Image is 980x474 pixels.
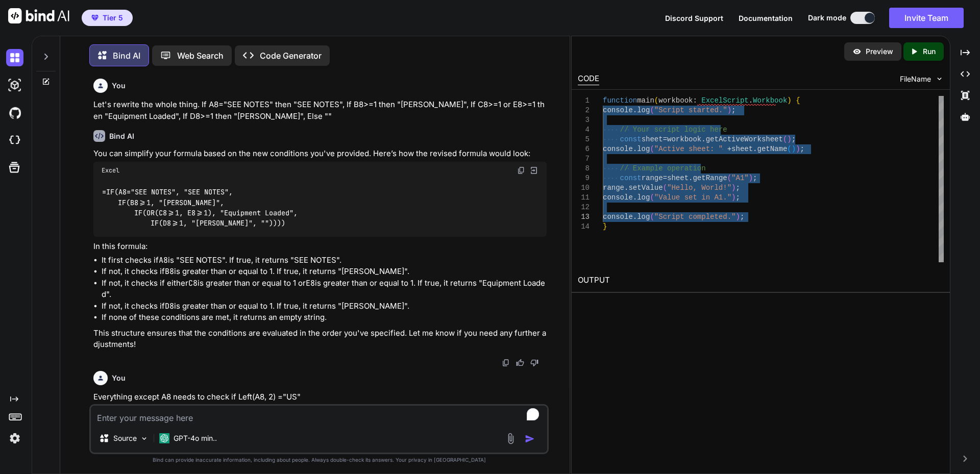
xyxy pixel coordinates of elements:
[787,145,791,153] span: (
[113,433,137,443] p: Source
[112,81,126,91] h6: You
[91,15,99,21] img: premium
[665,13,723,23] button: Discord Support
[93,391,547,403] p: Everything except A8 needs to check if Left(A8, 2) ="US"
[727,174,731,182] span: (
[578,115,590,125] div: 3
[112,373,126,383] h6: You
[740,213,744,221] span: ;
[188,278,198,288] code: C8
[637,213,650,221] span: log
[502,359,510,367] img: copy
[748,96,752,105] span: .
[93,148,547,160] p: You can simplify your formula based on the new conditions you've provided. Here’s how the revised...
[578,73,599,85] div: CODE
[753,96,787,105] span: Workbook
[923,46,936,57] p: Run
[654,106,727,114] span: "Script started."
[102,278,547,301] li: If not, it checks if either is greater than or equal to 1 or is greater than or equal to 1. If tr...
[665,14,723,22] span: Discord Support
[783,135,787,143] span: (
[525,434,535,444] img: icon
[736,213,740,221] span: )
[731,193,736,202] span: )
[757,145,787,153] span: getName
[658,96,693,105] span: workbook
[572,268,950,292] h2: OUTPUT
[791,145,795,153] span: )
[89,456,549,464] p: Bind can provide inaccurate information, including about people. Always double-check its answers....
[530,359,538,367] img: dislike
[787,135,791,143] span: )
[102,266,547,278] li: If not, it checks if is greater than or equal to 1. If true, it returns "[PERSON_NAME]".
[93,328,547,351] p: This structure ensures that the conditions are evaluated in the order you've specified. Let me kn...
[578,154,590,164] div: 7
[102,312,547,323] li: If none of these conditions are met, it returns an empty string.
[654,96,658,105] span: (
[174,433,217,443] p: GPT-4o min..
[578,106,590,115] div: 2
[866,46,893,57] p: Preview
[505,433,517,444] img: attachment
[529,166,538,175] img: Open in Browser
[727,145,731,153] span: +
[663,184,667,192] span: (
[103,13,123,23] span: Tier 5
[6,430,23,447] img: settings
[654,145,722,153] span: "Active sheet: "
[159,433,169,443] img: GPT-4o mini
[620,126,727,134] span: // Your script logic here
[731,174,749,182] span: "A1"
[578,173,590,183] div: 9
[177,49,224,62] p: Web Search
[6,49,23,66] img: darkChat
[705,135,782,143] span: getActiveWorksheet
[701,96,748,105] span: ExcelScript
[727,106,731,114] span: )
[516,359,524,367] img: like
[517,166,525,174] img: copy
[731,106,736,114] span: ;
[603,213,633,221] span: console
[650,213,654,221] span: (
[808,13,846,23] span: Dark mode
[641,174,663,182] span: range
[102,255,547,266] li: It first checks if is "SEE NOTES". If true, it returns "SEE NOTES".
[624,184,628,192] span: .
[654,213,736,221] span: "Script completed."
[693,96,697,105] span: :
[620,174,641,182] span: const
[603,106,633,114] span: console
[632,213,636,221] span: .
[650,106,654,114] span: (
[578,96,590,106] div: 1
[306,278,315,288] code: E8
[6,132,23,149] img: cloudideIcon
[578,135,590,144] div: 5
[637,145,650,153] span: log
[852,47,862,56] img: preview
[641,135,663,143] span: sheet
[578,164,590,173] div: 8
[753,174,757,182] span: ;
[578,125,590,135] div: 4
[736,193,740,202] span: ;
[889,8,964,28] button: Invite Team
[578,203,590,212] div: 12
[654,193,731,202] span: "Value set in A1."
[796,145,800,153] span: )
[736,184,740,192] span: ;
[578,222,590,232] div: 14
[900,74,931,84] span: FileName
[91,406,547,424] textarea: To enrich screen reader interactions, please activate Accessibility in Grammarly extension settings
[140,434,149,443] img: Pick Models
[603,193,633,202] span: console
[667,135,701,143] span: workbook
[663,174,667,182] span: =
[632,193,636,202] span: .
[102,166,119,174] span: Excel
[603,184,624,192] span: range
[637,193,650,202] span: log
[650,145,654,153] span: (
[8,8,69,23] img: Bind AI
